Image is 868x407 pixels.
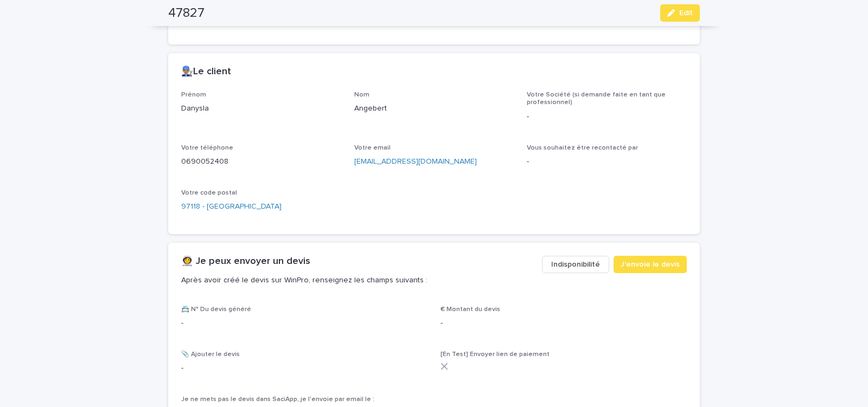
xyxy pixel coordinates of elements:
[527,156,687,167] p: -
[181,156,341,167] p: 0690052408
[181,66,231,78] h2: 👨🏽‍🔧Le client
[168,5,205,21] h2: 47827
[542,256,609,273] button: Indisponibilité
[527,92,666,106] span: Votre Société (si demande faite en tant que professionnel)
[181,306,251,313] span: 📇 N° Du devis généré
[181,363,427,374] p: -
[679,9,693,17] span: Edit
[621,259,680,270] span: J'envoie le devis
[527,111,687,122] p: -
[181,103,341,114] p: Danysla
[354,158,477,165] a: [EMAIL_ADDRESS][DOMAIN_NAME]
[181,396,374,403] span: Je ne mets pas le devis dans SaciApp, je l'envoie par email le :
[551,259,600,270] span: Indisponibilité
[181,190,237,196] span: Votre code postal
[181,145,233,151] span: Votre téléphone
[527,145,638,151] span: Vous souhaitez être recontacté par
[181,256,310,268] h2: 👩‍🚀 Je peux envoyer un devis
[354,103,514,114] p: Angebert
[441,318,687,329] p: -
[181,318,427,329] p: -
[614,256,687,273] button: J'envoie le devis
[441,306,500,313] span: € Montant du devis
[181,351,240,358] span: 📎 Ajouter le devis
[181,92,206,98] span: Prénom
[354,92,369,98] span: Nom
[441,351,550,358] span: [En Test] Envoyer lien de paiement
[181,275,533,285] p: Après avoir créé le devis sur WinPro, renseignez les champs suivants :
[354,145,391,151] span: Votre email
[660,4,700,22] button: Edit
[181,201,282,212] a: 97118 - [GEOGRAPHIC_DATA]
